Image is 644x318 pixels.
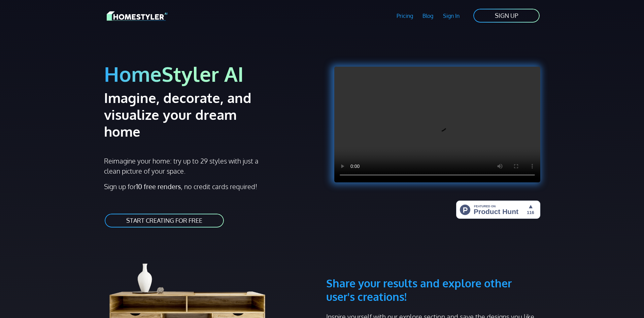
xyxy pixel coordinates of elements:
h1: HomeStyler AI [104,61,318,86]
a: Sign In [438,8,465,24]
p: Sign up for , no credit cards required! [104,181,318,191]
a: Pricing [392,8,418,24]
h3: Share your results and explore other user's creations! [326,244,540,304]
img: HomeStyler AI logo [107,10,167,22]
a: START CREATING FOR FREE [104,213,225,228]
a: SIGN UP [473,8,540,23]
a: Blog [418,8,438,24]
h2: Imagine, decorate, and visualize your dream home [104,89,275,140]
p: Reimagine your home: try up to 29 styles with just a clean picture of your space. [104,156,265,176]
strong: 10 free renders [136,182,181,191]
img: HomeStyler AI - Interior Design Made Easy: One Click to Your Dream Home | Product Hunt [456,201,540,219]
